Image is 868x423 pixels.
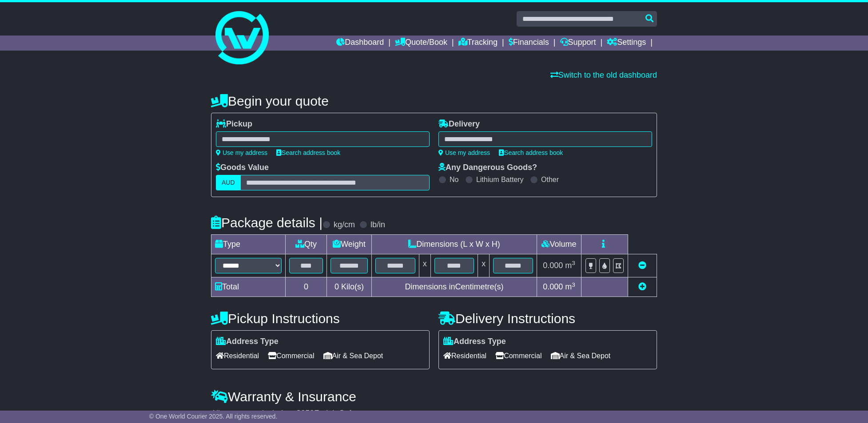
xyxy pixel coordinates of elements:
[268,349,314,363] span: Commercial
[211,409,657,419] div: All our quotes include a $ FreightSafe warranty.
[286,235,327,254] td: Qty
[211,215,323,230] h4: Package details |
[543,282,563,291] span: 0.000
[286,277,327,297] td: 0
[509,36,549,51] a: Financials
[334,282,339,291] span: 0
[370,220,385,230] label: lb/in
[443,337,506,347] label: Address Type
[323,349,383,363] span: Air & Sea Depot
[371,235,537,254] td: Dimensions (L x W x H)
[543,261,563,270] span: 0.000
[216,149,267,156] a: Use my address
[327,235,372,254] td: Weight
[458,36,498,51] a: Tracking
[211,94,657,108] h4: Begin your quote
[638,282,646,291] a: Add new item
[560,36,596,51] a: Support
[450,175,458,184] label: No
[216,119,252,129] label: Pickup
[336,36,384,51] a: Dashboard
[478,254,490,277] td: x
[301,409,314,418] span: 250
[541,175,559,184] label: Other
[216,175,241,190] label: AUD
[149,413,278,420] span: © One World Courier 2025. All rights reserved.
[216,337,279,347] label: Address Type
[551,349,611,363] span: Air & Sea Depot
[395,36,447,51] a: Quote/Book
[537,235,581,254] td: Volume
[438,119,480,129] label: Delivery
[443,349,486,363] span: Residential
[495,349,542,363] span: Commercial
[211,235,286,254] td: Type
[572,281,575,288] sup: 3
[499,149,563,156] a: Search address book
[438,311,657,326] h4: Delivery Instructions
[476,175,524,184] label: Lithium Battery
[216,349,259,363] span: Residential
[419,254,430,277] td: x
[572,260,575,266] sup: 3
[438,149,490,156] a: Use my address
[276,149,340,156] a: Search address book
[216,163,269,173] label: Goods Value
[565,261,575,270] span: m
[211,277,286,297] td: Total
[334,220,355,230] label: kg/cm
[438,163,537,173] label: Any Dangerous Goods?
[550,71,657,79] a: Switch to the old dashboard
[211,311,430,326] h4: Pickup Instructions
[211,389,657,404] h4: Warranty & Insurance
[638,261,646,270] a: Remove this item
[565,282,575,291] span: m
[327,277,372,297] td: Kilo(s)
[607,36,646,51] a: Settings
[371,277,537,297] td: Dimensions in Centimetre(s)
